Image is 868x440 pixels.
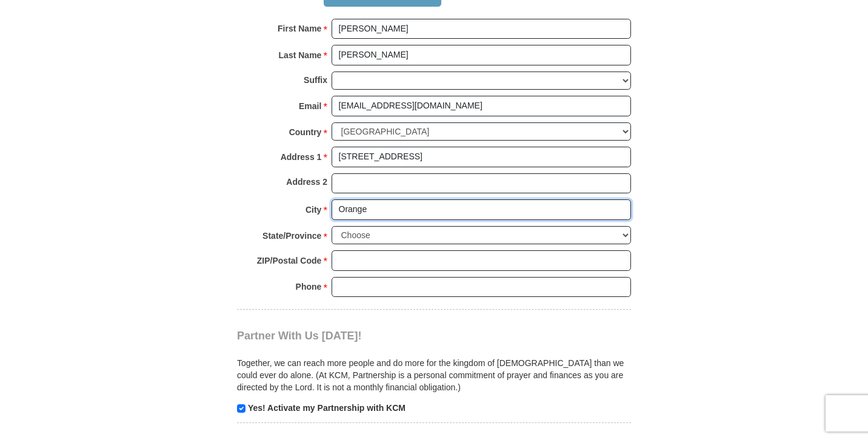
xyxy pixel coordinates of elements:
[305,201,321,218] strong: City
[278,20,321,37] strong: First Name
[248,403,406,413] strong: Yes! Activate my Partnership with KCM
[286,173,327,190] strong: Address 2
[299,98,321,115] strong: Email
[304,72,327,88] strong: Suffix
[257,252,322,269] strong: ZIP/Postal Code
[237,357,631,393] p: Together, we can reach more people and do more for the kingdom of [DEMOGRAPHIC_DATA] than we coul...
[296,278,322,295] strong: Phone
[279,47,322,64] strong: Last Name
[262,227,321,244] strong: State/Province
[289,124,322,141] strong: Country
[281,148,322,165] strong: Address 1
[237,330,362,342] span: Partner With Us [DATE]!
